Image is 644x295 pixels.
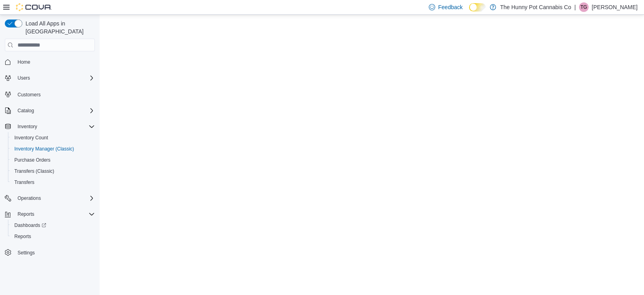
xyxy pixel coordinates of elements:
span: Purchase Orders [11,155,95,165]
span: Transfers (Classic) [14,168,54,174]
span: Dashboards [14,222,46,229]
button: Inventory [14,122,40,131]
span: TG [581,2,587,12]
span: Home [18,59,30,65]
a: Transfers (Classic) [11,166,57,176]
span: Users [14,73,95,83]
button: Home [2,56,98,68]
img: Cova [16,3,52,11]
button: Customers [2,88,98,100]
span: Reports [11,232,95,241]
p: The Hunny Pot Cannabis Co [500,2,571,12]
a: Customers [14,90,44,100]
button: Reports [14,209,37,219]
button: Catalog [14,106,37,115]
button: Reports [8,231,98,242]
div: Tania Gonzalez [579,2,589,12]
nav: Complex example [5,53,95,279]
button: Users [14,73,33,83]
button: Inventory Count [8,132,98,143]
span: Feedback [438,3,463,11]
span: Settings [14,248,95,258]
a: Reports [11,232,34,241]
span: Customers [14,89,95,99]
span: Users [18,75,30,81]
span: Inventory Count [14,135,48,141]
span: Settings [18,250,35,256]
button: Settings [2,247,98,258]
a: Inventory Count [11,133,51,143]
p: [PERSON_NAME] [592,2,638,12]
a: Transfers [11,178,37,187]
a: Home [14,57,33,67]
button: Transfers [8,177,98,188]
span: Operations [14,193,95,203]
span: Transfers [11,178,95,187]
button: Transfers (Classic) [8,166,98,177]
a: Purchase Orders [11,155,54,165]
span: Inventory Count [11,133,95,143]
span: Reports [18,211,34,217]
button: Operations [14,193,44,203]
button: Catalog [2,105,98,116]
span: Operations [18,195,41,201]
button: Reports [2,209,98,220]
span: Inventory [18,123,37,130]
span: Dashboards [11,221,95,230]
span: Catalog [18,107,34,114]
span: Load All Apps in [GEOGRAPHIC_DATA] [22,20,95,35]
span: Inventory Manager (Classic) [14,146,74,152]
button: Operations [2,193,98,204]
a: Dashboards [8,220,98,231]
button: Purchase Orders [8,154,98,166]
a: Settings [14,248,38,258]
span: Catalog [14,106,95,115]
span: Reports [14,233,31,240]
span: Transfers (Classic) [11,166,95,176]
span: Transfers [14,179,34,186]
span: Inventory [14,122,95,131]
a: Inventory Manager (Classic) [11,144,77,154]
span: Home [14,57,95,67]
p: | [574,2,576,12]
button: Users [2,72,98,84]
span: Purchase Orders [14,157,51,163]
a: Dashboards [11,221,49,230]
span: Customers [18,92,41,98]
span: Inventory Manager (Classic) [11,144,95,154]
button: Inventory Manager (Classic) [8,143,98,154]
span: Reports [14,209,95,219]
span: Dark Mode [469,12,469,12]
input: Dark Mode [469,3,486,12]
button: Inventory [2,121,98,132]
